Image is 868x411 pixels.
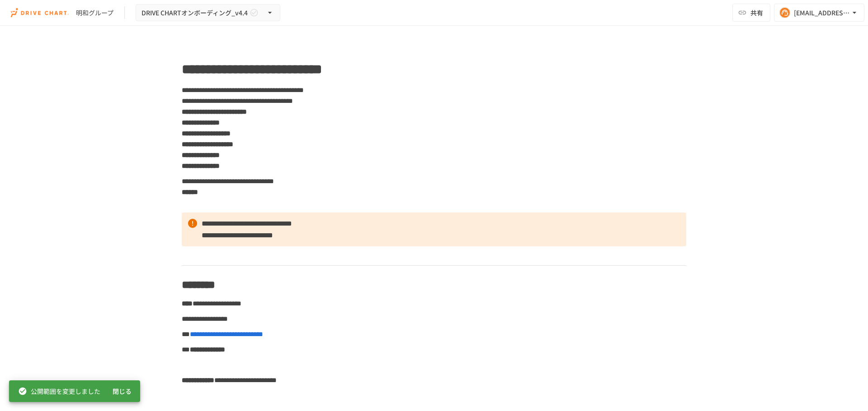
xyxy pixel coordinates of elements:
[108,383,137,400] button: 閉じる
[750,8,763,18] span: 共有
[11,5,69,20] img: i9VDDS9JuLRLX3JIUyK59LcYp6Y9cayLPHs4hOxMB9W
[136,4,280,22] button: DRIVE CHARTオンボーディング_v4.4
[18,383,100,399] div: 公開範囲を変更しました
[774,4,864,22] button: [EMAIL_ADDRESS][PERSON_NAME][DOMAIN_NAME]
[142,7,248,18] span: DRIVE CHARTオンボーディング_v4.4
[794,7,850,18] div: [EMAIL_ADDRESS][PERSON_NAME][DOMAIN_NAME]
[732,4,770,22] button: 共有
[76,8,113,18] div: 明和グループ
